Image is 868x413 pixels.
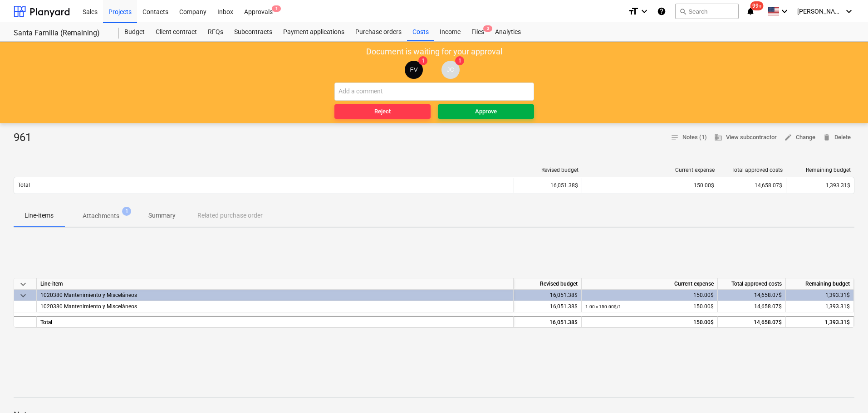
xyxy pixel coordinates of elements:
div: 1,393.31$ [786,290,854,301]
div: 150.00$ [585,317,714,328]
p: Total [18,181,30,189]
button: Search [675,4,739,19]
div: 1020380 Mantenimiento y Misceláneos [40,290,510,301]
button: Approve [438,104,534,119]
div: Line-item [37,278,514,290]
div: 16,051.38$ [514,178,582,193]
span: Change [784,132,815,143]
span: [PERSON_NAME] [797,8,843,15]
button: View subcontractor [711,131,780,145]
div: 150.00$ [585,290,714,301]
div: Total approved costs [722,167,783,173]
i: keyboard_arrow_down [639,6,650,17]
div: 16,051.38$ [514,290,582,301]
span: 1020380 Mantenimiento y Misceláneos [40,303,137,310]
button: Reject [334,104,431,119]
div: Total approved costs [718,278,786,290]
div: Revised budget [514,278,582,290]
span: search [679,8,687,15]
p: Summary [148,211,176,220]
div: Fernando Vanegas [405,61,423,79]
span: 1 [418,56,427,65]
span: 1 [455,56,464,65]
small: 1.00 × 150.00$ / 1 [585,304,621,309]
span: Notes (1) [671,132,707,143]
span: keyboard_arrow_down [18,279,29,290]
div: Files [466,23,490,41]
span: 14,658.07$ [754,303,782,310]
div: 14,658.07$ [718,316,786,327]
div: Remaining budget [786,278,854,290]
div: 16,051.38$ [514,301,582,312]
div: Current expense [586,167,715,173]
div: Approve [475,107,497,117]
i: notifications [746,6,755,17]
i: format_size [628,6,639,17]
a: Analytics [490,23,526,41]
p: Attachments [83,211,119,221]
a: Income [434,23,466,41]
div: Remaining budget [790,167,851,173]
span: JC [447,66,454,73]
span: 1,393.31$ [826,182,850,189]
div: Revised budget [518,167,579,173]
div: 14,658.07$ [718,178,786,193]
div: 150.00$ [586,182,714,189]
button: Delete [819,131,854,145]
span: 1,393.31$ [825,303,850,310]
div: 14,658.07$ [718,290,786,301]
div: Current expense [582,278,718,290]
input: Add a comment [334,83,534,101]
span: View subcontractor [714,132,777,143]
span: delete [823,133,831,141]
div: Total [37,316,514,327]
div: 1,393.31$ [786,316,854,327]
span: keyboard_arrow_down [18,290,29,301]
a: Budget [119,23,150,41]
span: 3 [483,25,492,32]
div: Santa Familia (Remaining) [14,29,108,38]
span: Delete [823,132,851,143]
span: 99+ [750,1,764,10]
span: FV [410,66,417,73]
iframe: Chat Widget [823,369,868,413]
span: 1 [272,5,281,12]
a: Files3 [466,23,490,41]
div: 16,051.38$ [514,316,582,327]
a: Purchase orders [350,23,407,41]
a: RFQs [202,23,229,41]
a: Payment applications [278,23,350,41]
span: 1 [122,207,131,216]
a: Costs [407,23,434,41]
a: Subcontracts [229,23,278,41]
i: Knowledge base [657,6,666,17]
p: Line-items [25,211,54,220]
div: Reject [374,107,391,117]
i: keyboard_arrow_down [843,6,854,17]
span: notes [671,133,679,141]
button: Change [780,131,819,145]
span: edit [784,133,792,141]
button: Notes (1) [667,131,711,145]
span: business [714,133,722,141]
div: Javier Cattan [441,61,460,79]
div: 150.00$ [585,301,714,312]
p: Document is waiting for your approval [366,46,502,57]
i: keyboard_arrow_down [779,6,790,17]
a: Client contract [150,23,202,41]
div: 961 [14,131,39,145]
